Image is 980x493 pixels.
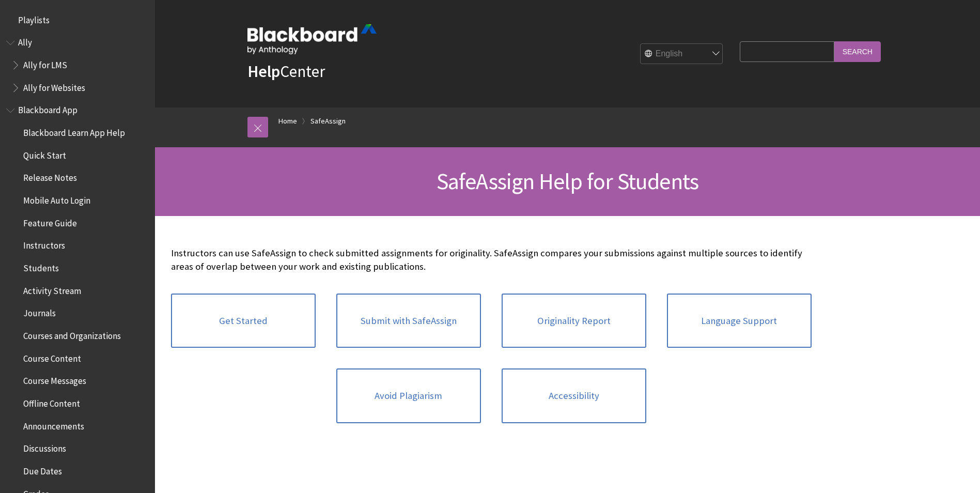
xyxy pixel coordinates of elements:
a: Originality Report [502,294,646,348]
nav: Book outline for Playlists [6,11,149,29]
span: Courses and Organizations [23,327,121,341]
span: Blackboard Learn App Help [23,124,125,138]
input: Search [834,41,881,61]
span: Instructors [23,237,65,251]
a: Language Support [667,294,812,348]
span: Course Messages [23,373,86,387]
a: Avoid Plagiarism [336,368,481,423]
p: Instructors can use SafeAssign to check submitted assignments for originality. SafeAssign compare... [171,246,812,273]
span: Quick Start [23,147,66,161]
nav: Book outline for Anthology Ally Help [6,34,149,97]
span: Offline Content [23,395,80,409]
span: Discussions [23,440,66,454]
span: SafeAssign Help for Students [437,167,699,195]
span: Announcements [23,418,84,432]
span: Due Dates [23,463,62,476]
img: Blackboard by Anthology [247,24,377,54]
span: Course Content [23,350,81,364]
strong: Help [247,61,280,82]
a: Home [278,115,297,128]
span: Journals [23,305,56,319]
span: Students [23,259,59,273]
span: Ally for Websites [23,79,85,93]
a: Get Started [171,294,316,348]
a: Submit with SafeAssign [336,294,481,348]
a: HelpCenter [247,61,325,82]
span: Release Notes [23,170,77,183]
span: Ally for LMS [23,56,67,70]
span: Feature Guide [23,214,77,228]
a: SafeAssign [310,115,346,128]
span: Blackboard App [18,102,77,116]
span: Activity Stream [23,282,81,296]
span: Mobile Auto Login [23,192,90,206]
a: Accessibility [502,368,646,423]
span: Ally [18,34,32,48]
select: Site Language Selector [641,44,723,65]
span: Playlists [18,11,50,25]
